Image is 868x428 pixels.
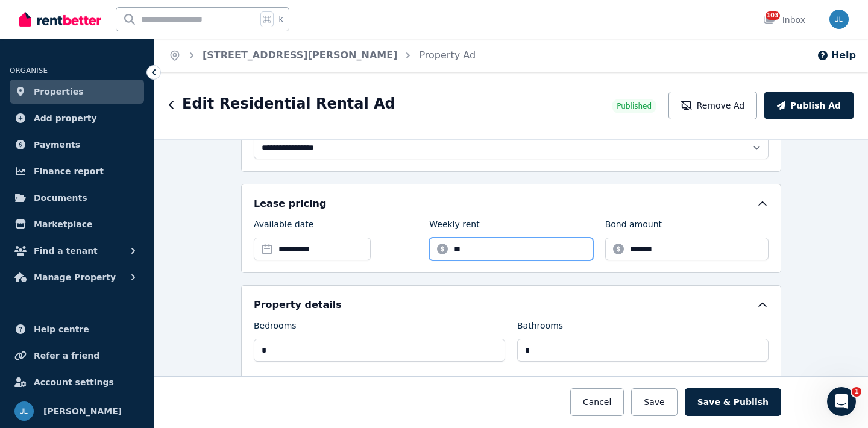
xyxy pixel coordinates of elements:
iframe: Intercom live chat [827,387,856,416]
label: Available date [254,218,313,235]
label: Bond amount [605,218,662,235]
a: Property Ad [419,49,476,61]
button: Save [631,388,677,416]
a: Account settings [10,370,144,394]
h1: Edit Residential Rental Ad [182,94,395,113]
span: Properties [34,84,84,99]
span: Payments [34,137,80,152]
span: Refer a friend [34,348,99,363]
img: RentBetter [19,10,101,28]
label: Parking spaces [254,374,317,391]
nav: Breadcrumb [154,39,490,72]
button: Manage Property [10,265,144,289]
button: Help [817,48,856,63]
span: Help centre [34,322,89,336]
span: 1 [852,387,861,397]
button: Find a tenant [10,239,144,263]
button: Publish Ad [764,92,854,119]
span: 103 [766,11,780,20]
label: Weekly rent [429,218,479,235]
h5: Lease pricing [254,197,326,211]
span: Add property [34,111,97,125]
button: Cancel [570,388,624,416]
span: Account settings [34,375,114,389]
a: Documents [10,186,144,210]
a: Help centre [10,317,144,341]
span: Documents [34,190,87,205]
a: Refer a friend [10,344,144,368]
a: Marketplace [10,212,144,236]
span: Manage Property [34,270,116,285]
div: Inbox [763,14,805,26]
a: [STREET_ADDRESS][PERSON_NAME] [203,49,397,61]
span: Finance report [34,164,104,178]
label: Bathrooms [517,319,563,336]
span: Published [617,101,652,111]
label: Type of parking [517,374,582,391]
a: Payments [10,133,144,157]
label: Bedrooms [254,319,297,336]
img: Joanne Lau [14,401,34,421]
span: Marketplace [34,217,92,231]
span: [PERSON_NAME] [43,404,122,418]
h5: Property details [254,298,342,312]
span: ORGANISE [10,66,48,75]
button: Save & Publish [685,388,781,416]
span: k [278,14,283,24]
a: Add property [10,106,144,130]
img: Joanne Lau [829,10,849,29]
a: Properties [10,80,144,104]
a: Finance report [10,159,144,183]
span: Find a tenant [34,244,98,258]
button: Remove Ad [668,92,757,119]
